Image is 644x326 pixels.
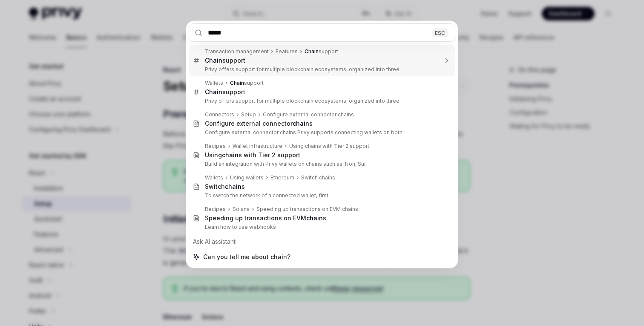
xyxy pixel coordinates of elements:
[205,183,245,190] div: Switch s
[205,120,313,127] div: Configure external connector s
[305,48,319,55] b: Chain
[189,234,455,249] div: Ask AI assistant
[230,80,244,86] b: Chain
[222,151,239,159] b: chain
[276,48,298,55] div: Features
[205,80,223,87] div: Wallets
[205,214,326,222] div: Speeding up transactions on EVM s
[233,206,250,213] div: Solana
[205,48,269,55] div: Transaction management
[205,174,223,181] div: Wallets
[205,192,437,199] p: To switch the network of a connected wallet, first
[256,206,358,213] div: Speeding up transactions on EVM chains
[205,151,300,159] div: Using s with Tier 2 support
[289,143,369,150] div: Using chains with Tier 2 support
[205,66,437,73] p: Privy offers support for multiple blockchain ecosystems, organized into three
[305,48,338,55] div: support
[306,214,323,222] b: chain
[270,174,294,181] div: Ethereum
[432,28,448,37] div: ESC
[203,253,290,261] span: Can you tell me about chain?
[205,224,437,231] p: Learn how to use webhooks
[293,120,309,127] b: chain
[233,143,282,150] div: Wallet infrastructure
[205,88,222,95] b: Chain
[205,143,226,150] div: Recipes
[230,174,264,181] div: Using wallets
[205,98,437,104] p: Privy offers support for multiple blockchain ecosystems, organized into three
[241,111,256,118] div: Setup
[263,111,354,118] div: Configure external connector chains
[205,206,226,213] div: Recipes
[230,80,264,87] div: support
[301,174,335,181] div: Switch chains
[205,111,234,118] div: Connectors
[205,57,245,64] div: support
[205,57,222,64] b: Chain
[205,129,437,136] p: Configure external connector chains Privy supports connecting wallets on both
[205,88,245,96] div: support
[205,161,437,167] p: Build an integration with Privy wallets on chains such as Tron, Sui,
[225,183,241,190] b: chain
